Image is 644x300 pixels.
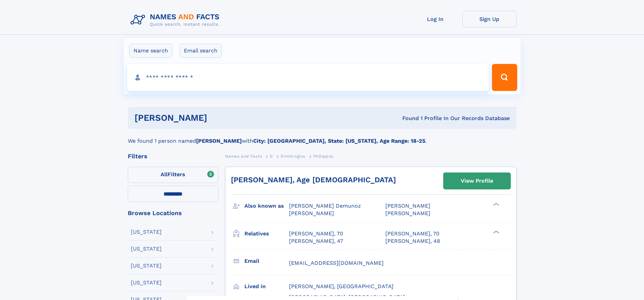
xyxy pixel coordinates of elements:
a: [PERSON_NAME], 48 [385,237,440,245]
span: [EMAIL_ADDRESS][DOMAIN_NAME] [289,260,384,266]
label: Filters [128,167,218,183]
div: ❯ [492,230,500,234]
a: [PERSON_NAME], 47 [289,237,343,245]
a: [PERSON_NAME], 70 [289,230,343,237]
label: Name search [129,44,172,58]
span: [PERSON_NAME] [289,210,334,216]
div: View Profile [461,173,493,189]
span: [PERSON_NAME], [GEOGRAPHIC_DATA] [289,283,393,290]
span: Philippos [313,154,333,159]
div: [US_STATE] [131,246,162,252]
a: [PERSON_NAME], Age [DEMOGRAPHIC_DATA] [231,176,396,184]
h3: Email [244,255,289,267]
span: [PERSON_NAME] [385,210,430,216]
input: search input [127,64,489,91]
a: [PERSON_NAME], 70 [385,230,439,237]
div: [US_STATE] [131,229,162,235]
div: ❯ [492,202,500,207]
span: D [270,154,273,159]
div: [US_STATE] [131,280,162,285]
span: Dimitroglou [281,154,306,159]
span: [PERSON_NAME] [385,203,430,209]
div: Found 1 Profile In Our Records Database [305,115,510,122]
div: Filters [128,153,218,159]
span: All [161,171,168,178]
b: [PERSON_NAME] [196,138,242,144]
b: City: [GEOGRAPHIC_DATA], State: [US_STATE], Age Range: 18-25 [253,138,425,144]
h1: [PERSON_NAME] [135,114,305,122]
button: Search Button [492,64,517,91]
label: Email search [180,44,222,58]
span: [PERSON_NAME] Demunoz [289,203,361,209]
a: Dimitroglou [281,152,306,160]
a: Names and Facts [225,152,262,160]
div: [US_STATE] [131,263,162,269]
a: Sign Up [462,11,517,27]
a: Log In [408,11,462,27]
img: Logo Names and Facts [128,11,225,29]
h3: Lived in [244,281,289,292]
h3: Also known as [244,200,289,212]
div: We found 1 person named with . [128,129,517,145]
a: View Profile [444,173,510,189]
div: Browse Locations [128,210,218,216]
a: D [270,152,273,160]
h3: Relatives [244,228,289,239]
